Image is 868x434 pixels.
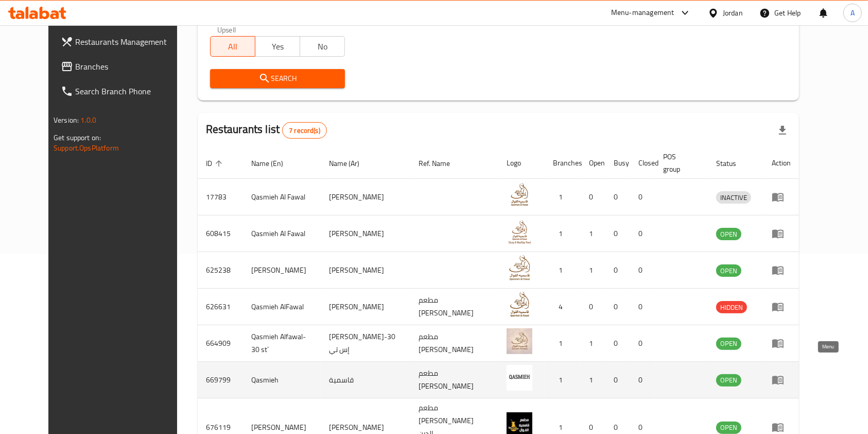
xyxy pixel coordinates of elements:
td: 0 [605,325,630,362]
span: Ref. Name [419,157,464,170]
a: Restaurants Management [53,29,194,54]
td: 0 [581,289,605,325]
td: [PERSON_NAME] [243,252,321,289]
td: [PERSON_NAME] [321,215,411,252]
td: 664909 [198,325,243,362]
td: [PERSON_NAME]-30 إس تي [321,325,411,362]
a: Support.OpsPlatform [54,141,119,155]
span: OPEN [716,265,741,277]
td: 625238 [198,252,243,289]
td: 1 [545,325,581,362]
td: 1 [581,325,605,362]
td: Qasmieh Al Fawal [243,215,321,252]
div: Total records count [282,122,327,139]
div: Jordan [723,7,743,19]
td: Qasmieh Al Fawal [243,179,321,215]
div: Menu [772,264,791,276]
button: Yes [255,36,300,57]
button: No [300,36,345,57]
span: Restaurants Management [75,36,185,48]
td: 0 [630,215,655,252]
td: 0 [605,179,630,215]
td: 669799 [198,362,243,398]
th: Logo [498,147,545,179]
th: Busy [605,147,630,179]
th: Branches [545,147,581,179]
div: Menu-management [611,7,674,19]
td: قاسمية [321,362,411,398]
span: INACTIVE [716,192,751,204]
span: HIDDEN [716,302,747,313]
td: 1 [581,215,605,252]
span: Name (En) [251,157,297,170]
td: 0 [630,362,655,398]
td: مطعم [PERSON_NAME] [411,362,499,398]
td: 0 [630,252,655,289]
div: Menu [772,421,791,433]
td: 1 [581,362,605,398]
td: 4 [545,289,581,325]
span: Name (Ar) [329,157,373,170]
div: OPEN [716,422,741,434]
td: مطعم [PERSON_NAME] [411,325,499,362]
td: Qasmieh Alfawal-30 st` [243,325,321,362]
span: Get support on: [54,131,101,144]
h2: Restaurants list [206,122,327,139]
td: 17783 [198,179,243,215]
td: 0 [605,252,630,289]
span: 1.0.0 [80,113,96,127]
div: Menu [772,227,791,240]
span: POS group [663,151,696,175]
td: 0 [605,215,630,252]
td: 1 [545,179,581,215]
span: Branches [75,60,185,73]
span: OPEN [716,374,741,386]
div: OPEN [716,374,741,387]
img: Qasmieh Al Fawal [507,219,532,244]
img: Qasmieh Alfawal-30 st` [507,328,532,354]
td: 626631 [198,289,243,325]
td: 1 [545,252,581,289]
td: 608415 [198,215,243,252]
img: Qasmieh Al Fawal [507,182,532,208]
span: A [850,7,855,19]
td: [PERSON_NAME] [321,179,411,215]
span: Yes [259,39,296,54]
div: Export file [770,118,795,143]
th: Action [763,147,799,179]
td: 1 [581,252,605,289]
span: 7 record(s) [283,126,326,136]
td: 0 [630,325,655,362]
td: 1 [545,362,581,398]
a: Branches [53,54,194,79]
td: Qasmieh [243,362,321,398]
img: Qasmieh Al Fawwal [507,255,532,281]
div: OPEN [716,264,741,277]
td: 1 [545,215,581,252]
span: Status [716,157,750,170]
span: No [304,39,341,54]
span: OPEN [716,228,741,240]
img: Qasmieh [507,365,532,391]
span: Version: [54,113,79,127]
th: Open [581,147,605,179]
div: Menu [772,301,791,313]
span: Search [218,72,337,85]
td: مطعم [PERSON_NAME] [411,289,499,325]
span: Search Branch Phone [75,85,185,97]
td: 0 [630,289,655,325]
span: OPEN [716,422,741,433]
label: Upsell [217,26,236,33]
td: Qasmieh AlFawal [243,289,321,325]
td: [PERSON_NAME] [321,252,411,289]
td: 0 [581,179,605,215]
td: 0 [605,362,630,398]
td: 0 [630,179,655,215]
div: Menu [772,337,791,349]
img: Qasmieh AlFawal [507,292,532,318]
span: OPEN [716,338,741,349]
div: HIDDEN [716,301,747,313]
span: All [215,39,251,54]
